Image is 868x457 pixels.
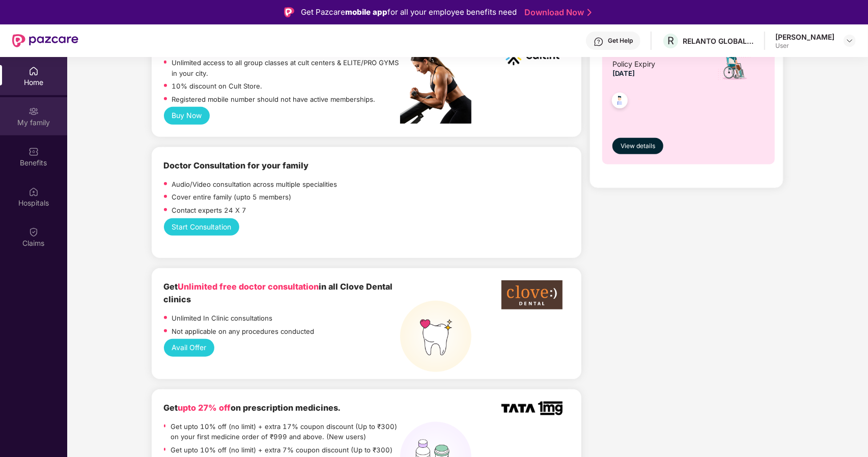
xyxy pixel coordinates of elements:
[594,37,604,47] img: svg+xml;base64,PHN2ZyBpZD0iSGVscC0zMngzMiIgeG1sbnM9Imh0dHA6Ly93d3cudzMub3JnLzIwMDAvc3ZnIiB3aWR0aD...
[171,421,400,442] p: Get upto 10% off (no limit) + extra 17% coupon discount (Up to ₹300) on your first medicine order...
[29,106,39,117] img: svg+xml;base64,PHN2ZyB3aWR0aD0iMjAiIGhlaWdodD0iMjAiIHZpZXdCb3g9IjAgMCAyMCAyMCIgZmlsbD0ibm9uZSIgeG...
[775,32,834,42] div: [PERSON_NAME]
[164,160,309,170] b: Doctor Consultation for your family
[29,227,39,237] img: svg+xml;base64,PHN2ZyBpZD0iQ2xhaW0iIHhtbG5zPSJodHRwOi8vd3d3LnczLm9yZy8yMDAwL3N2ZyIgd2lkdGg9IjIwIi...
[717,46,752,81] img: icon
[29,147,39,157] img: svg+xml;base64,PHN2ZyBpZD0iQmVuZWZpdHMiIHhtbG5zPSJodHRwOi8vd3d3LnczLm9yZy8yMDAwL3N2ZyIgd2lkdGg9Ij...
[172,81,263,92] p: 10% discount on Cult Store.
[667,35,674,47] span: R
[172,58,401,78] p: Unlimited access to all group classes at cult centers & ELITE/PRO GYMS in your city.
[525,7,589,18] a: Download Now
[587,7,592,18] img: Stroke
[164,218,240,236] button: Start Consultation
[164,107,210,124] button: Buy Now
[501,402,563,415] img: TATA_1mg_Logo.png
[178,281,319,292] span: Unlimited free doctor consultation
[172,192,292,203] p: Cover entire family (upto 5 members)
[501,280,563,309] img: clove-dental%20png.png
[775,42,834,50] div: User
[400,301,471,372] img: teeth%20high.png
[172,326,315,337] p: Not applicable on any procedures conducted
[29,187,39,197] img: svg+xml;base64,PHN2ZyBpZD0iSG9zcGl0YWxzIiB4bWxucz0iaHR0cDovL3d3dy53My5vcmcvMjAwMC9zdmciIHdpZHRoPS...
[607,90,632,115] img: svg+xml;base64,PHN2ZyB4bWxucz0iaHR0cDovL3d3dy53My5vcmcvMjAwMC9zdmciIHdpZHRoPSI0OC45NDMiIGhlaWdodD...
[172,94,376,105] p: Registered mobile number should not have active memberships.
[178,403,231,413] span: upto 27% off
[164,339,215,356] button: Avail Offer
[846,37,854,45] img: svg+xml;base64,PHN2ZyBpZD0iRHJvcGRvd24tMzJ4MzIiIHhtbG5zPSJodHRwOi8vd3d3LnczLm9yZy8yMDAwL3N2ZyIgd2...
[172,313,273,324] p: Unlimited In Clinic consultations
[164,403,341,413] b: Get on prescription medicines.
[29,66,39,76] img: svg+xml;base64,PHN2ZyBpZD0iSG9tZSIgeG1sbnM9Imh0dHA6Ly93d3cudzMub3JnLzIwMDAvc3ZnIiB3aWR0aD0iMjAiIG...
[608,37,633,45] div: Get Help
[301,6,517,18] div: Get Pazcare for all your employee benefits need
[400,45,471,124] img: pc2.png
[683,36,754,46] div: RELANTO GLOBAL PRIVATE LIMITED
[164,281,393,304] b: Get in all Clove Dental clinics
[12,34,78,47] img: New Pazcare Logo
[172,205,247,216] p: Contact experts 24 X 7
[621,141,655,151] span: View details
[172,179,338,190] p: Audio/Video consultation across multiple specialities
[346,7,388,17] strong: mobile app
[612,138,663,154] button: View details
[612,59,655,70] div: Policy Expiry
[284,7,294,17] img: Logo
[612,69,635,77] span: [DATE]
